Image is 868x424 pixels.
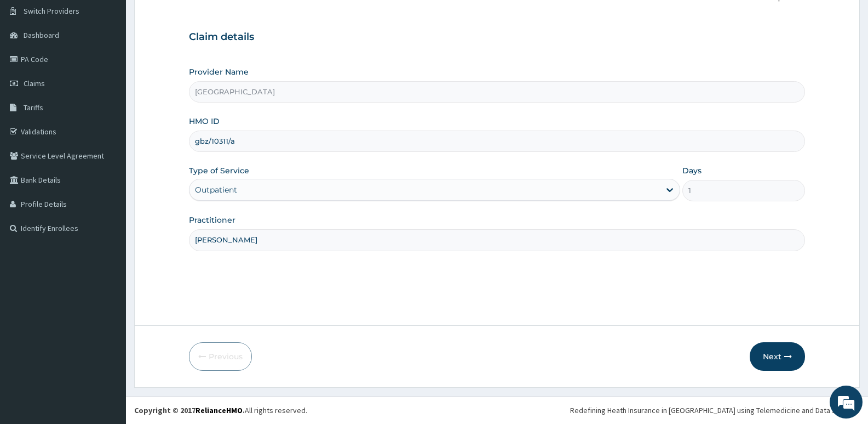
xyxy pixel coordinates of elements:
[189,31,805,43] h3: Claim details
[189,214,235,225] label: Practitioner
[189,229,805,251] input: Enter Name
[750,342,805,371] button: Next
[189,66,249,77] label: Provider Name
[189,116,220,127] label: HMO ID
[24,78,45,88] span: Claims
[64,138,151,249] span: We're online!
[180,5,206,32] div: Minimize live chat window
[682,165,702,176] label: Days
[24,6,79,16] span: Switch Providers
[189,165,249,176] label: Type of Service
[189,342,252,371] button: Previous
[5,299,209,338] textarea: Type your message and hit 'Enter'
[24,103,43,112] span: Tariffs
[196,405,243,415] a: RelianceHMO
[24,30,59,40] span: Dashboard
[189,131,805,152] input: Enter HMO ID
[134,405,245,415] strong: Copyright © 2017 .
[20,55,44,82] img: d_794563401_company_1708531726252_794563401
[195,184,237,195] div: Outpatient
[126,396,868,424] footer: All rights reserved.
[570,405,860,416] div: Redefining Heath Insurance in [GEOGRAPHIC_DATA] using Telemedicine and Data Science!
[57,61,184,76] div: Chat with us now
